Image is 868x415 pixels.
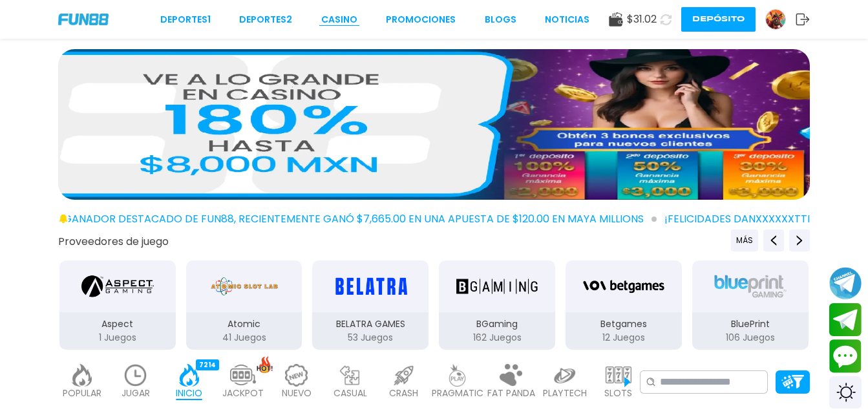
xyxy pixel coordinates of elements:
a: Deportes2 [239,13,292,27]
a: Promociones [386,13,456,27]
p: BELATRA GAMES [312,317,429,331]
p: FAT PANDA [487,387,535,400]
img: crash_light.webp [391,364,417,387]
p: BGaming [439,317,555,331]
p: Aspect [59,317,176,331]
p: 41 Juegos [186,331,302,345]
div: 7214 [196,359,219,370]
img: Company Logo [58,14,109,25]
a: Avatar [765,9,796,30]
img: Avatar [766,10,785,29]
img: Casino Inicio Bonos 100% [58,49,810,200]
a: NOTICIAS [545,13,589,27]
p: JUGAR [122,387,150,400]
button: BluePrint [687,259,814,351]
p: 12 Juegos [566,331,682,345]
img: home_active.webp [176,364,202,387]
a: BLOGS [485,13,516,27]
div: Switch theme [829,376,862,409]
img: playtech_light.webp [552,364,578,387]
span: $ 31.02 [627,12,657,27]
button: Join telegram [829,303,862,337]
p: 1 Juegos [59,331,176,345]
button: BGaming [434,259,560,351]
img: Betgames [583,268,664,304]
img: recent_light.webp [123,364,149,387]
button: Previous providers [763,229,784,251]
button: Contact customer service [829,339,862,373]
button: Atomic [181,259,308,351]
p: PLAYTECH [543,387,587,400]
p: CASUAL [333,387,367,400]
p: NUEVO [282,387,312,400]
p: CRASH [389,387,418,400]
img: Atomic [208,268,281,304]
p: POPULAR [63,387,101,400]
button: Previous providers [731,229,758,251]
img: hot [257,356,273,374]
button: Proveedores de juego [58,235,169,248]
button: Betgames [560,259,687,351]
p: Atomic [186,317,302,331]
p: BluePrint [692,317,809,331]
img: fat_panda_light.webp [498,364,524,387]
button: Depósito [681,7,756,32]
img: popular_light.webp [69,364,95,387]
img: BGaming [456,268,538,304]
img: new_light.webp [284,364,310,387]
img: BluePrint [710,268,791,304]
p: Betgames [566,317,682,331]
img: casual_light.webp [337,364,363,387]
img: pragmatic_light.webp [445,364,471,387]
a: CASINO [321,13,357,27]
img: jackpot_light.webp [230,364,256,387]
p: JACKPOT [222,387,264,400]
button: Aspect [54,259,181,351]
img: Aspect [81,268,154,304]
p: INICIO [176,387,202,400]
p: 106 Juegos [692,331,809,345]
p: SLOTS [604,387,632,400]
img: BELATRA GAMES [330,268,411,304]
img: slots_light.webp [606,364,631,387]
button: Join telegram channel [829,266,862,300]
img: Platform Filter [781,375,804,388]
p: 53 Juegos [312,331,429,345]
p: PRAGMATIC [432,387,483,400]
p: 162 Juegos [439,331,555,345]
button: Next providers [789,229,810,251]
a: Deportes1 [160,13,211,27]
button: BELATRA GAMES [307,259,434,351]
